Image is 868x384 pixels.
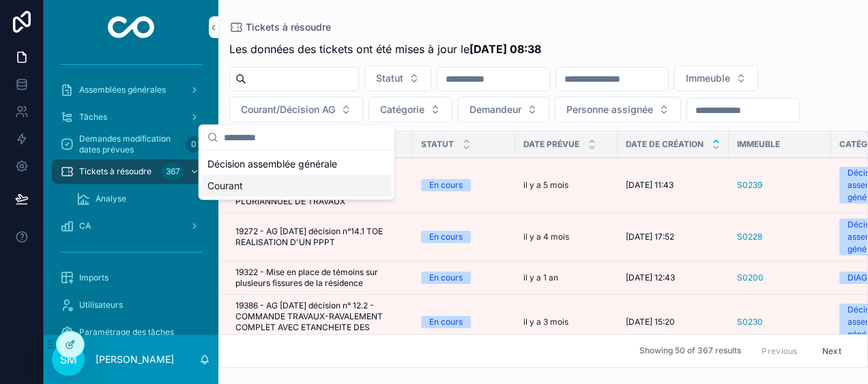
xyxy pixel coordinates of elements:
[162,163,184,180] div: 367
[523,231,569,242] p: il y a 4 mois
[555,97,681,123] button: Select Button
[523,180,568,191] p: il y a 5 mois
[523,139,579,150] span: Date prévue
[626,180,674,191] span: [DATE] 11:43
[79,272,108,283] span: Imports
[52,159,210,184] a: Tickets à résoudre367
[364,65,431,91] button: Select Button
[639,346,741,357] span: Showing 50 of 367 results
[737,180,762,191] a: S0239
[52,78,210,102] a: Assemblées générales
[79,166,151,177] span: Tickets à résoudre
[566,103,653,116] span: Personne assignée
[229,20,331,34] a: Tickets à résoudre
[96,353,174,366] p: [PERSON_NAME]
[202,153,392,175] div: Décision assemblée générale
[737,231,762,242] a: S0228
[429,316,463,328] div: En cours
[235,267,405,289] span: 19322 - Mise en place de témoins sur plusieurs fissures de la résidence
[235,226,405,248] span: 19272 - AG [DATE] décision n°14.1 TOE REALISATION D'UN PPPT
[52,293,210,317] a: Utilisateurs
[429,231,463,243] div: En cours
[52,214,210,238] a: CA
[202,175,392,197] div: Courant
[737,139,780,150] span: Immeuble
[368,97,452,123] button: Select Button
[626,317,675,327] span: [DATE] 15:20
[380,103,424,116] span: Catégorie
[241,103,335,116] span: Courant/Décision AG
[523,317,568,327] p: il y a 3 mois
[79,84,166,95] span: Assemblées générales
[52,320,210,345] a: Paramétrage des tâches
[626,272,675,283] span: [DATE] 12:43
[737,272,764,283] a: S0200
[186,136,202,153] div: 0
[229,41,541,57] span: Les données des tickets ont été mises à jour le
[52,132,210,157] a: Demandes modification dates prévues0
[79,300,123,310] span: Utilisateurs
[458,97,549,123] button: Select Button
[60,351,77,368] span: SM
[421,139,454,150] span: Statut
[52,266,210,290] a: Imports
[246,20,331,34] span: Tickets à résoudre
[523,272,558,283] p: il y a 1 an
[674,65,758,91] button: Select Button
[44,54,218,335] div: scrollable content
[68,187,210,211] a: Analyse
[686,71,730,85] span: Immeuble
[235,300,405,344] span: 19386 - AG [DATE] décision n° 12.2 - COMMANDE TRAVAUX-RAVALEMENT COMPLET AVEC ETANCHEITE DES BALC...
[429,179,463,191] div: En cours
[229,97,363,123] button: Select Button
[376,71,403,85] span: Statut
[626,139,704,150] span: Date de création
[469,103,521,116] span: Demandeur
[813,340,851,362] button: Next
[79,327,174,338] span: Paramétrage des tâches
[79,112,107,123] span: Tâches
[79,221,91,231] span: CA
[469,42,541,56] strong: [DATE] 08:38
[108,16,155,38] img: App logo
[199,150,394,199] div: Suggestions
[52,105,210,129] a: Tâches
[429,272,463,284] div: En cours
[626,231,674,242] span: [DATE] 17:52
[96,193,126,204] span: Analyse
[79,133,180,155] span: Demandes modification dates prévues
[737,317,763,327] a: S0230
